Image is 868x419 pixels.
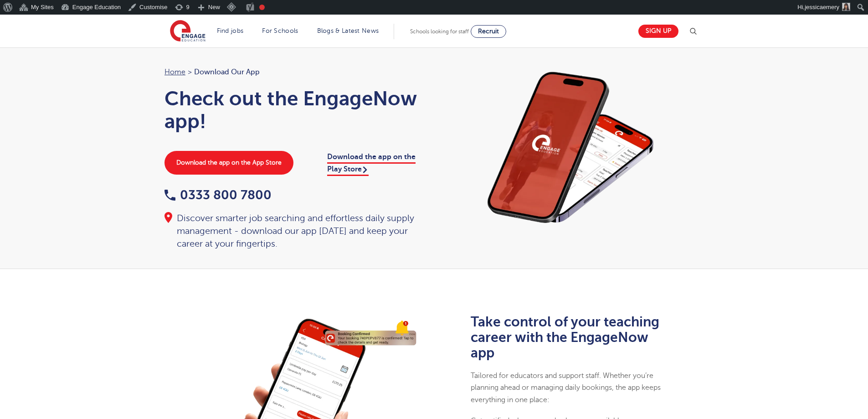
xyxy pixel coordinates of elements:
[638,25,678,38] a: Sign up
[217,27,244,34] a: Find jobs
[194,66,260,78] span: Download our app
[478,28,499,35] span: Recruit
[170,20,205,43] img: Engage Education
[164,212,425,250] div: Discover smarter job searching and effortless daily supply management - download our app [DATE] a...
[259,5,265,10] div: Focus keyphrase not set
[317,27,379,34] a: Blogs & Latest News
[164,87,425,133] h1: Check out the EngageNow app!
[164,151,293,175] a: Download the app on the App Store
[164,68,185,76] a: Home
[164,66,425,78] nav: breadcrumb
[805,4,839,10] span: jessicaemery
[262,27,298,34] a: For Schools
[471,25,506,38] a: Recruit
[327,153,416,176] a: Download the app on the Play Store
[471,372,661,404] span: Tailored for educators and support staff. Whether you’re planning ahead or managing daily booking...
[188,68,192,76] span: >
[164,188,272,202] a: 0333 800 7800
[471,314,659,361] b: Take control of your teaching career with the EngageNow app
[410,28,469,35] span: Schools looking for staff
